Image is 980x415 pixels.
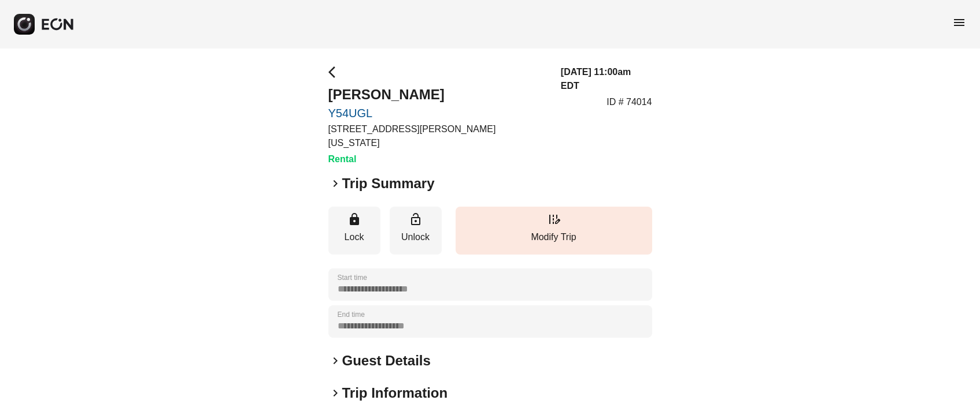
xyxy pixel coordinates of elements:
span: arrow_back_ios [328,65,342,79]
button: Unlock [390,207,442,255]
span: edit_road [547,212,561,226]
span: lock [347,212,361,226]
span: lock_open [409,212,423,226]
p: [STREET_ADDRESS][PERSON_NAME][US_STATE] [328,122,547,150]
span: keyboard_arrow_right [328,177,342,190]
p: Unlock [395,230,436,244]
h2: Trip Summary [342,174,435,193]
p: Modify Trip [461,230,646,244]
h3: Rental [328,152,547,166]
span: keyboard_arrow_right [328,354,342,368]
button: Lock [328,207,380,255]
h2: [PERSON_NAME] [328,85,547,104]
p: ID # 74014 [607,95,652,109]
h2: Trip Information [342,384,448,402]
span: menu [952,16,966,29]
a: Y54UGL [328,106,547,120]
h3: [DATE] 11:00am EDT [561,65,652,93]
button: Modify Trip [456,207,652,255]
h2: Guest Details [342,352,431,370]
p: Lock [334,230,375,244]
span: keyboard_arrow_right [328,386,342,400]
